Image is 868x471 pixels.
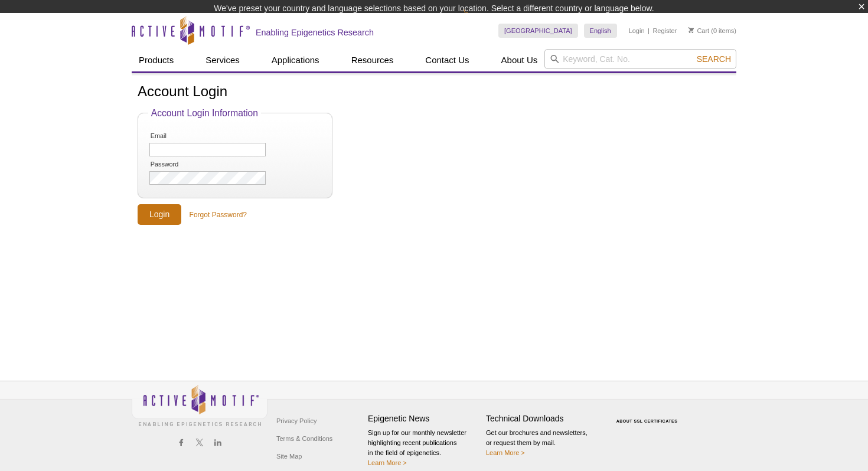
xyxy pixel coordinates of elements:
label: Password [149,161,210,168]
a: Site Map [273,447,305,465]
h2: Enabling Epigenetics Research [256,27,374,38]
a: ABOUT SSL CERTIFICATES [616,419,678,423]
a: Cart [688,27,709,35]
a: Privacy Policy [273,412,319,430]
a: Forgot Password? [190,210,247,220]
p: Sign up for our monthly newsletter highlighting recent publications in the field of epigenetics. [368,428,480,468]
img: Active Motif, [132,381,267,429]
table: Click to Verify - This site chose Symantec SSL for secure e-commerce and confidential communicati... [604,402,693,428]
a: Resources [344,49,401,71]
a: Services [198,49,247,71]
h4: Epigenetic News [368,414,480,424]
a: English [584,24,617,38]
a: Learn More > [486,449,525,456]
p: Get our brochures and newsletters, or request them by mail. [486,428,598,458]
li: | [648,24,650,38]
a: Terms & Conditions [273,430,335,447]
a: Contact Us [418,49,476,71]
a: [GEOGRAPHIC_DATA] [498,24,578,38]
span: Search [697,54,731,64]
li: (0 items) [688,24,736,38]
h4: Technical Downloads [486,414,598,424]
input: Login [138,204,181,225]
button: Search [693,54,735,64]
a: About Us [494,49,545,71]
img: Change Here [464,9,495,37]
img: Your Cart [688,27,694,33]
input: Keyword, Cat. No. [544,49,736,69]
a: Register [652,27,677,35]
h1: Account Login [138,84,730,101]
legend: Account Login Information [148,108,261,119]
label: Email [149,132,210,140]
a: Applications [265,49,327,71]
a: Learn More > [368,459,407,466]
a: Products [132,49,181,71]
a: Login [629,27,645,35]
